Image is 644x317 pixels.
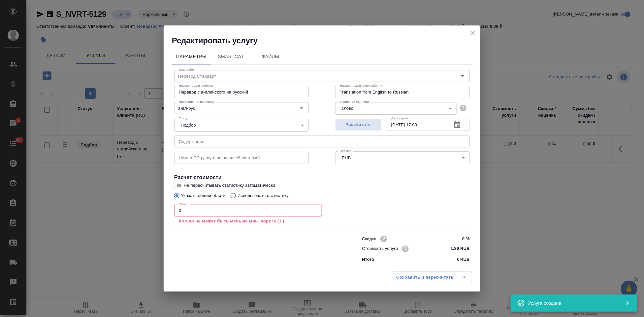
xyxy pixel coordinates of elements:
button: Подбор [179,122,198,128]
button: Open [297,103,306,113]
div: слово [335,102,457,115]
input: ✎ Введи что-нибудь [445,234,470,244]
span: Файлы [255,53,286,61]
p: Указать общий объем [181,192,225,199]
button: close [468,28,478,38]
input: ✎ Введи что-нибудь [445,244,470,254]
button: Рассчитать [335,119,381,131]
p: RUB [460,256,470,263]
p: 0 [457,256,460,263]
p: Итого [362,256,374,263]
h4: Расчет стоимости [174,174,470,181]
button: RUB [340,155,353,161]
span: Рассчитать [339,121,378,129]
span: Не пересчитывать статистику автоматически [184,182,275,189]
span: Параметры [176,53,207,61]
div: Подбор [174,119,309,131]
p: Кол-во не может быть меньше мин. порога (1 ) [179,218,317,224]
span: SmartCat [215,53,247,61]
button: Закрыть [621,300,634,306]
div: Услуга создана [528,300,615,306]
p: Использовать статистику [238,192,289,199]
div: RUB [335,151,470,164]
h2: Редактировать услугу [172,35,480,46]
p: Стоимость услуги [362,245,398,252]
div: split button [393,271,472,283]
p: Скидка [362,236,376,242]
button: слово [340,105,355,111]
